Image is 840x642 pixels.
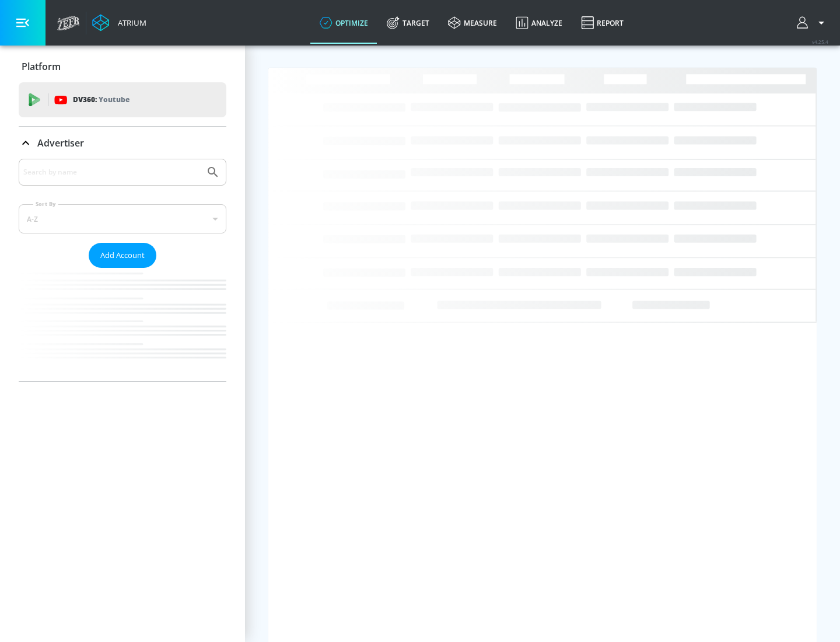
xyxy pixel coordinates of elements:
a: Report [572,2,633,44]
p: Youtube [99,93,129,106]
label: Sort By [33,200,58,208]
span: Add Account [100,249,145,262]
a: Atrium [92,14,146,32]
button: Add Account [89,243,156,268]
p: Advertiser [37,137,84,149]
div: Advertiser [19,159,226,381]
p: Platform [22,60,61,73]
div: A-Z [19,204,226,233]
div: Advertiser [19,127,226,159]
a: Analyze [506,2,572,44]
div: DV360: Youtube [19,82,226,117]
div: Platform [19,50,226,83]
p: DV360: [73,93,129,106]
nav: list of Advertiser [19,268,226,381]
a: measure [439,2,506,44]
span: v 4.25.4 [812,39,828,45]
div: Atrium [113,18,146,28]
a: optimize [310,2,377,44]
input: Search by name [23,165,200,180]
a: Target [377,2,439,44]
